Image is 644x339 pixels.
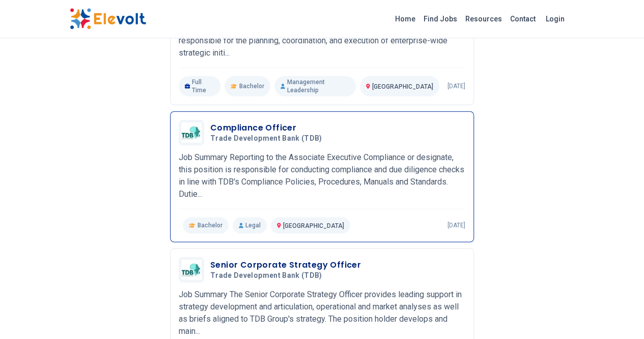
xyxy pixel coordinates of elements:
[233,217,267,233] p: Legal
[181,259,202,280] img: Trade Development Bank (TDB)
[593,290,644,339] iframe: Chat Widget
[506,11,540,27] a: Contact
[447,221,465,229] p: [DATE]
[210,271,322,280] span: Trade Development Bank (TDB)
[461,11,506,27] a: Resources
[179,76,220,96] p: Full Time
[179,289,465,337] p: Job Summary The Senior Corporate Strategy Officer provides leading support in strategy developmen...
[239,82,264,90] span: Bachelor
[372,83,433,90] span: [GEOGRAPHIC_DATA]
[198,221,222,229] span: Bachelor
[283,222,344,229] span: [GEOGRAPHIC_DATA]
[70,8,146,30] img: Elevolt
[274,76,356,96] p: Management Leadership
[210,259,361,271] h3: Senior Corporate Strategy Officer
[447,82,465,90] p: [DATE]
[181,122,202,143] img: Trade Development Bank (TDB)
[179,120,465,233] a: Trade Development Bank (TDB)Compliance OfficerTrade Development Bank (TDB)Job Summary Reporting t...
[419,11,461,27] a: Find Jobs
[210,122,326,134] h3: Compliance Officer
[179,151,465,200] p: Job Summary Reporting to the Associate Executive Compliance or designate, this position is respon...
[540,9,571,29] a: Login
[210,134,322,143] span: Trade Development Bank (TDB)
[391,11,419,27] a: Home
